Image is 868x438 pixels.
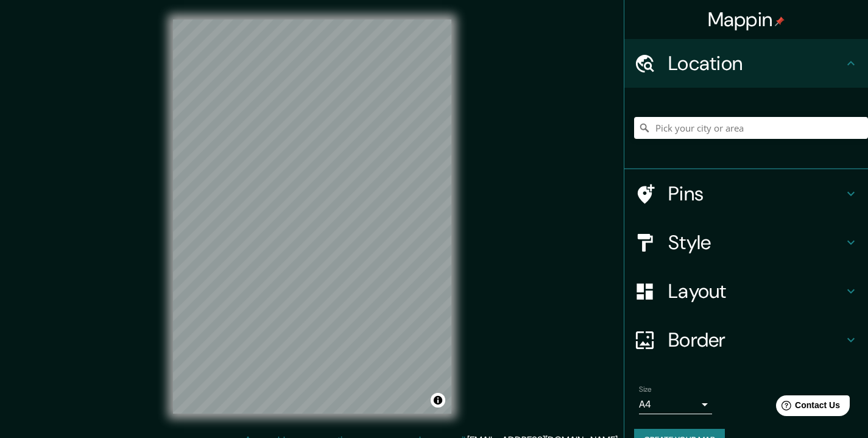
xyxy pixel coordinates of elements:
[668,328,844,352] h4: Border
[624,39,868,88] div: Location
[173,19,451,414] canvas: Map
[668,51,844,76] h4: Location
[624,169,868,218] div: Pins
[624,218,868,267] div: Style
[668,279,844,303] h4: Layout
[668,182,844,206] h4: Pins
[624,316,868,364] div: Border
[708,7,785,32] h4: Mappin
[639,384,652,395] label: Size
[760,390,855,425] iframe: Help widget launcher
[639,395,712,414] div: A4
[634,117,868,139] input: Pick your city or area
[624,267,868,316] div: Layout
[775,16,785,26] img: pin-icon.png
[431,393,445,408] button: Toggle attribution
[668,230,844,255] h4: Style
